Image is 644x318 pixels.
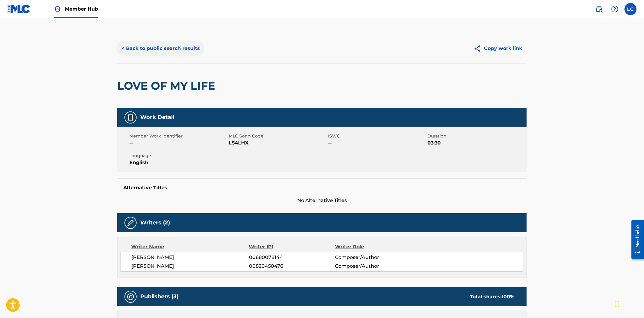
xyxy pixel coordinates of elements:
img: Work Detail [127,114,134,121]
a: Public Search [593,3,605,15]
span: [PERSON_NAME] [131,263,249,270]
div: Help [609,3,621,15]
span: Member Hub [65,5,98,12]
span: Duration [427,133,525,139]
span: English [129,159,227,166]
h5: Publishers (3) [140,293,178,300]
span: 100 % [502,294,515,300]
div: Total shares: [470,293,515,300]
img: search [596,5,603,13]
span: Member Work Identifier [129,133,227,139]
img: help [611,5,619,13]
div: Drag [616,295,619,313]
h5: Writers (2) [140,219,170,226]
div: Writer Name [131,243,249,250]
span: 00820450476 [249,263,335,270]
span: Composer/Author [335,263,413,270]
h5: Alternative Titles [123,185,521,191]
span: 00680078144 [249,254,335,261]
span: -- [328,139,426,147]
div: Writer Role [335,243,413,250]
h5: Work Detail [140,114,174,121]
img: Top Rightsholder [54,5,61,13]
img: MLC Logo [7,5,31,13]
span: MLC Song Code [229,133,327,139]
span: Composer/Author [335,254,413,261]
img: Copy work link [474,45,484,52]
iframe: Chat Widget [614,289,644,318]
img: Writers [127,219,134,227]
span: -- [129,139,227,147]
span: 03:30 [427,139,525,147]
span: Language [129,153,227,159]
div: User Menu [625,3,637,15]
div: Writer IPI [249,243,335,250]
button: Copy work link [470,41,527,56]
span: No Alternative Titles [117,197,527,204]
button: < Back to public search results [117,41,204,56]
span: [PERSON_NAME] [131,254,249,261]
h2: LOVE OF MY LIFE [117,79,218,93]
span: ISWC [328,133,426,139]
span: LS4LHX [229,139,327,147]
iframe: Resource Center [627,215,644,264]
img: Publishers [127,293,134,300]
